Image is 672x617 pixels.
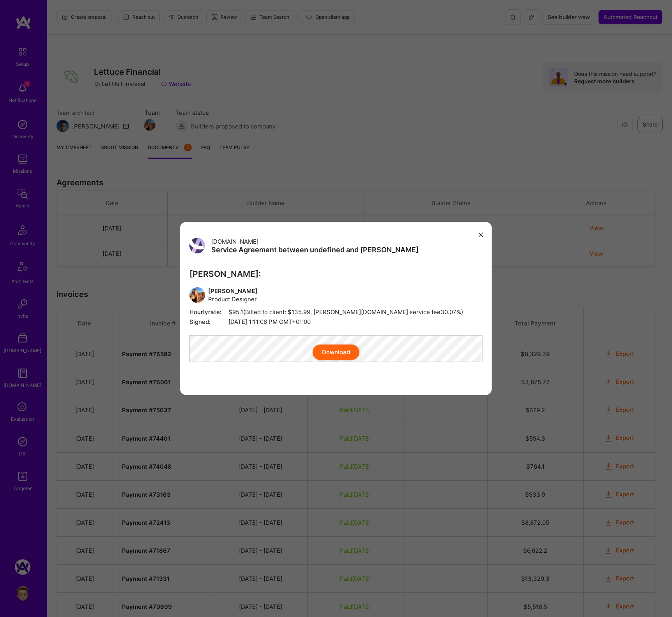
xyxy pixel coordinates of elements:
i: icon Close [479,232,483,237]
span: Product Designer [208,295,258,303]
h3: Service Agreement between undefined and [PERSON_NAME] [211,246,419,254]
div: modal [180,222,492,396]
span: [DATE] 1:11:06 PM GMT+01:00 [189,318,483,326]
span: $95.1 (Billed to client: $ 135.99 , [PERSON_NAME][DOMAIN_NAME] service fee 30.07 %) [189,308,483,316]
span: [DOMAIN_NAME] [211,238,258,245]
button: Download [313,345,359,360]
span: [PERSON_NAME] [208,287,258,295]
span: Hourly rate: [189,308,228,316]
img: User Avatar [189,287,205,303]
span: Signed: [189,318,228,326]
h3: [PERSON_NAME]: [189,269,483,279]
img: User Avatar [189,238,205,253]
